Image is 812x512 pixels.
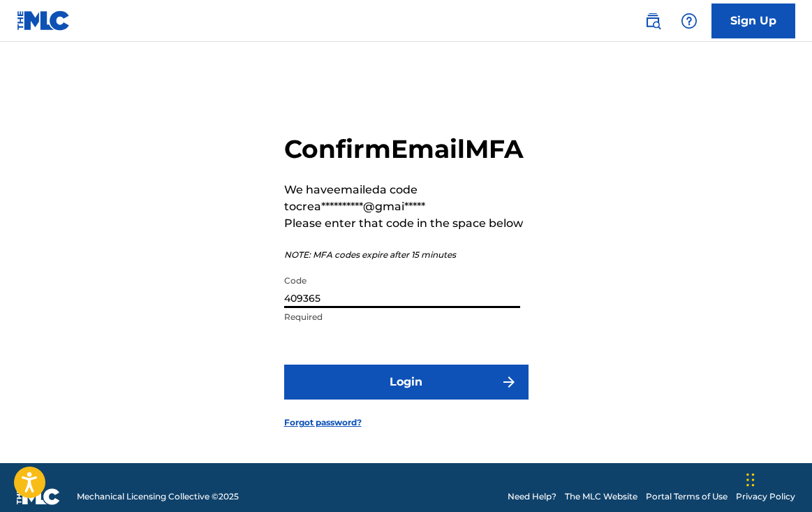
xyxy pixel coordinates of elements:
[675,7,703,35] div: Help
[284,311,520,323] p: Required
[742,445,812,512] div: Widget de chat
[746,459,755,501] div: Glisser
[284,133,529,165] h2: Confirm Email MFA
[284,215,529,232] p: Please enter that code in the space below
[284,416,362,429] a: Forgot password?
[17,10,71,31] img: MLC Logo
[77,490,239,503] span: Mechanical Licensing Collective © 2025
[565,490,637,503] a: The MLC Website
[736,490,795,503] a: Privacy Policy
[711,3,795,38] a: Sign Up
[501,374,517,390] img: f7272a7cc735f4ea7f67.svg
[17,488,60,505] img: logo
[646,490,728,503] a: Portal Terms of Use
[742,445,812,512] iframe: Chat Widget
[508,490,556,503] a: Need Help?
[681,13,697,29] img: help
[284,365,529,400] button: Login
[284,249,529,261] p: NOTE: MFA codes expire after 15 minutes
[639,7,667,35] a: Public Search
[644,13,661,29] img: search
